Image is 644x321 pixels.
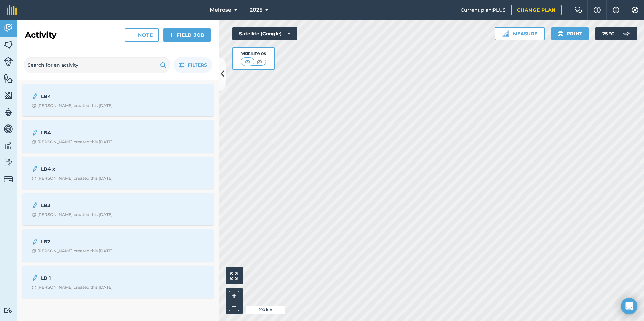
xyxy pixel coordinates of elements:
img: Clock with arrow pointing clockwise [32,140,36,144]
img: fieldmargin Logo [7,5,17,15]
a: LB2Clock with arrow pointing clockwise[PERSON_NAME] created this [DATE] [26,234,210,258]
img: Clock with arrow pointing clockwise [32,176,36,181]
a: LB4Clock with arrow pointing clockwise[PERSON_NAME] created this [DATE] [26,88,210,112]
a: Change plan [511,5,562,15]
button: Filters [174,57,212,73]
a: Note [125,28,159,42]
img: Two speech bubbles overlapping with the left bubble in the forefront [574,7,582,13]
img: svg+xml;base64,PD94bWwgdmVyc2lvbj0iMS4wIiBlbmNvZGluZz0idXRmLTgiPz4KPCEtLSBHZW5lcmF0b3I6IEFkb2JlIE... [4,57,13,66]
a: LB4Clock with arrow pointing clockwise[PERSON_NAME] created this [DATE] [26,124,210,149]
input: Search for an activity [24,57,170,73]
img: svg+xml;base64,PD94bWwgdmVyc2lvbj0iMS4wIiBlbmNvZGluZz0idXRmLTgiPz4KPCEtLSBHZW5lcmF0b3I6IEFkb2JlIE... [4,307,13,314]
img: A cog icon [631,7,639,13]
img: svg+xml;base64,PD94bWwgdmVyc2lvbj0iMS4wIiBlbmNvZGluZz0idXRmLTgiPz4KPCEtLSBHZW5lcmF0b3I6IEFkb2JlIE... [32,274,38,282]
div: [PERSON_NAME] created this [DATE] [32,103,113,108]
div: Visibility: On [241,51,266,57]
div: [PERSON_NAME] created this [DATE] [32,139,113,145]
strong: LB4 [41,129,148,136]
span: Filters [188,61,207,69]
button: 25 °C [595,27,637,40]
img: svg+xml;base64,PD94bWwgdmVyc2lvbj0iMS4wIiBlbmNvZGluZz0idXRmLTgiPz4KPCEtLSBHZW5lcmF0b3I6IEFkb2JlIE... [32,129,38,137]
button: + [229,291,239,301]
img: svg+xml;base64,PD94bWwgdmVyc2lvbj0iMS4wIiBlbmNvZGluZz0idXRmLTgiPz4KPCEtLSBHZW5lcmF0b3I6IEFkb2JlIE... [4,141,13,151]
img: A question mark icon [593,7,601,13]
span: Melrose [210,6,231,14]
img: svg+xml;base64,PHN2ZyB4bWxucz0iaHR0cDovL3d3dy53My5vcmcvMjAwMC9zdmciIHdpZHRoPSI1NiIgaGVpZ2h0PSI2MC... [4,90,13,100]
img: svg+xml;base64,PHN2ZyB4bWxucz0iaHR0cDovL3d3dy53My5vcmcvMjAwMC9zdmciIHdpZHRoPSI1MCIgaGVpZ2h0PSI0MC... [255,58,264,65]
img: svg+xml;base64,PHN2ZyB4bWxucz0iaHR0cDovL3d3dy53My5vcmcvMjAwMC9zdmciIHdpZHRoPSI1NiIgaGVpZ2h0PSI2MC... [4,73,13,83]
button: – [229,301,239,311]
img: svg+xml;base64,PHN2ZyB4bWxucz0iaHR0cDovL3d3dy53My5vcmcvMjAwMC9zdmciIHdpZHRoPSIxNCIgaGVpZ2h0PSIyNC... [169,31,174,39]
img: svg+xml;base64,PHN2ZyB4bWxucz0iaHR0cDovL3d3dy53My5vcmcvMjAwMC9zdmciIHdpZHRoPSIxOSIgaGVpZ2h0PSIyNC... [557,30,564,38]
strong: LB2 [41,238,148,245]
img: svg+xml;base64,PHN2ZyB4bWxucz0iaHR0cDovL3d3dy53My5vcmcvMjAwMC9zdmciIHdpZHRoPSIxOSIgaGVpZ2h0PSIyNC... [160,61,166,69]
img: svg+xml;base64,PD94bWwgdmVyc2lvbj0iMS4wIiBlbmNvZGluZz0idXRmLTgiPz4KPCEtLSBHZW5lcmF0b3I6IEFkb2JlIE... [32,92,38,100]
div: [PERSON_NAME] created this [DATE] [32,176,113,181]
img: svg+xml;base64,PD94bWwgdmVyc2lvbj0iMS4wIiBlbmNvZGluZz0idXRmLTgiPz4KPCEtLSBHZW5lcmF0b3I6IEFkb2JlIE... [4,157,13,168]
div: [PERSON_NAME] created this [DATE] [32,248,113,254]
img: svg+xml;base64,PHN2ZyB4bWxucz0iaHR0cDovL3d3dy53My5vcmcvMjAwMC9zdmciIHdpZHRoPSIxNyIgaGVpZ2h0PSIxNy... [613,6,619,14]
img: Ruler icon [502,30,509,37]
a: Field Job [163,28,211,42]
img: Clock with arrow pointing clockwise [32,285,36,290]
img: svg+xml;base64,PHN2ZyB4bWxucz0iaHR0cDovL3d3dy53My5vcmcvMjAwMC9zdmciIHdpZHRoPSI1NiIgaGVpZ2h0PSI2MC... [4,40,13,50]
img: svg+xml;base64,PD94bWwgdmVyc2lvbj0iMS4wIiBlbmNvZGluZz0idXRmLTgiPz4KPCEtLSBHZW5lcmF0b3I6IEFkb2JlIE... [4,175,13,184]
a: LB 1Clock with arrow pointing clockwise[PERSON_NAME] created this [DATE] [26,270,210,294]
strong: LB 1 [41,274,148,282]
button: Satellite (Google) [232,27,297,40]
div: [PERSON_NAME] created this [DATE] [32,285,113,290]
span: 25 ° C [602,27,614,40]
div: [PERSON_NAME] created this [DATE] [32,212,113,217]
img: Clock with arrow pointing clockwise [32,104,36,108]
img: svg+xml;base64,PD94bWwgdmVyc2lvbj0iMS4wIiBlbmNvZGluZz0idXRmLTgiPz4KPCEtLSBHZW5lcmF0b3I6IEFkb2JlIE... [32,238,38,246]
img: svg+xml;base64,PD94bWwgdmVyc2lvbj0iMS4wIiBlbmNvZGluZz0idXRmLTgiPz4KPCEtLSBHZW5lcmF0b3I6IEFkb2JlIE... [620,27,633,40]
img: svg+xml;base64,PD94bWwgdmVyc2lvbj0iMS4wIiBlbmNvZGluZz0idXRmLTgiPz4KPCEtLSBHZW5lcmF0b3I6IEFkb2JlIE... [4,23,13,33]
img: Four arrows, one pointing top left, one top right, one bottom right and the last bottom left [230,272,238,280]
img: svg+xml;base64,PD94bWwgdmVyc2lvbj0iMS4wIiBlbmNvZGluZz0idXRmLTgiPz4KPCEtLSBHZW5lcmF0b3I6IEFkb2JlIE... [4,107,13,117]
a: LB3Clock with arrow pointing clockwise[PERSON_NAME] created this [DATE] [26,197,210,221]
img: svg+xml;base64,PD94bWwgdmVyc2lvbj0iMS4wIiBlbmNvZGluZz0idXRmLTgiPz4KPCEtLSBHZW5lcmF0b3I6IEFkb2JlIE... [32,201,38,209]
button: Print [551,27,589,40]
strong: LB3 [41,202,148,209]
h2: Activity [25,30,56,40]
button: Measure [495,27,545,40]
strong: LB4 [41,93,148,100]
img: Clock with arrow pointing clockwise [32,213,36,217]
span: 2025 [250,6,262,14]
span: Current plan : PLUS [461,6,506,14]
strong: LB4 x [41,165,148,173]
div: Open Intercom Messenger [621,298,637,314]
img: svg+xml;base64,PHN2ZyB4bWxucz0iaHR0cDovL3d3dy53My5vcmcvMjAwMC9zdmciIHdpZHRoPSI1MCIgaGVpZ2h0PSI0MC... [243,58,252,65]
img: svg+xml;base64,PD94bWwgdmVyc2lvbj0iMS4wIiBlbmNvZGluZz0idXRmLTgiPz4KPCEtLSBHZW5lcmF0b3I6IEFkb2JlIE... [32,165,38,173]
img: Clock with arrow pointing clockwise [32,249,36,253]
a: LB4 xClock with arrow pointing clockwise[PERSON_NAME] created this [DATE] [26,161,210,185]
img: svg+xml;base64,PD94bWwgdmVyc2lvbj0iMS4wIiBlbmNvZGluZz0idXRmLTgiPz4KPCEtLSBHZW5lcmF0b3I6IEFkb2JlIE... [4,124,13,134]
img: svg+xml;base64,PHN2ZyB4bWxucz0iaHR0cDovL3d3dy53My5vcmcvMjAwMC9zdmciIHdpZHRoPSIxNCIgaGVpZ2h0PSIyNC... [131,31,135,39]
